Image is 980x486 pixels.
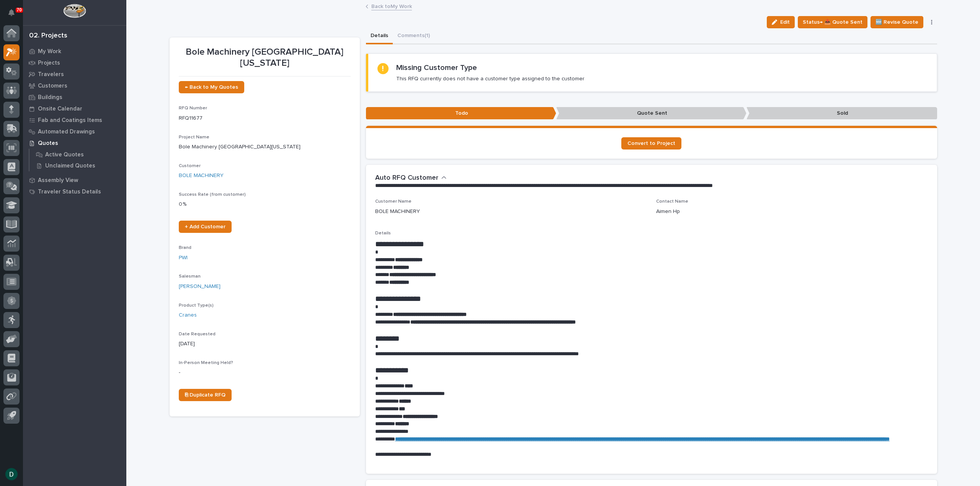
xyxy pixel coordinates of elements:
[179,361,233,365] span: In-Person Meeting Held?
[38,48,61,55] p: My Work
[185,392,225,398] span: ⎘ Duplicate RFQ
[179,221,232,233] a: + Add Customer
[179,114,351,122] p: RFQ11677
[179,254,188,262] a: PWI
[185,224,225,229] span: + Add Customer
[38,140,58,147] p: Quotes
[179,274,201,279] span: Salesman
[366,28,393,44] button: Details
[179,164,201,168] span: Customer
[38,60,60,67] p: Projects
[656,208,680,216] p: Aimen Hp
[3,5,20,21] button: Notifications
[179,303,214,308] span: Product Type(s)
[38,117,102,124] p: Fab and Coatings Items
[396,63,477,72] h2: Missing Customer Type
[23,126,126,137] a: Automated Drawings
[375,199,412,204] span: Customer Name
[17,7,22,13] p: 70
[798,16,867,28] button: Status→ 📤 Quote Sent
[366,107,556,120] p: Todo
[23,114,126,126] a: Fab and Coatings Items
[179,340,351,348] p: [DATE]
[23,174,126,186] a: Assembly View
[179,172,224,180] a: BOLE MACHINERY
[179,311,197,319] a: Cranes
[375,174,438,182] h2: Auto RFQ Customer
[38,71,64,78] p: Travelers
[185,85,238,90] span: ← Back to My Quotes
[179,143,351,151] p: Bole Machinery [GEOGRAPHIC_DATA][US_STATE]
[179,389,232,401] a: ⎘ Duplicate RFQ
[396,75,585,82] p: This RFQ currently does not have a customer type assigned to the customer
[371,2,412,10] a: Back toMy Work
[179,283,220,291] a: [PERSON_NAME]
[23,103,126,114] a: Onsite Calendar
[803,18,862,27] span: Status→ 📤 Quote Sent
[746,107,937,120] p: Sold
[29,149,126,160] a: Active Quotes
[179,369,351,377] p: -
[179,192,246,197] span: Success Rate (from customer)
[393,28,434,44] button: Comments (1)
[179,245,191,250] span: Brand
[23,186,126,197] a: Traveler Status Details
[656,199,688,204] span: Contact Name
[179,200,351,208] p: 0 %
[179,106,207,111] span: RFQ Number
[45,151,84,158] p: Active Quotes
[23,91,126,103] a: Buildings
[38,177,78,184] p: Assembly View
[38,94,62,101] p: Buildings
[875,18,918,27] span: 🆕 Revise Quote
[375,208,420,216] p: BOLE MACHINERY
[45,163,95,169] p: Unclaimed Quotes
[375,174,447,182] button: Auto RFQ Customer
[179,332,216,336] span: Date Requested
[179,135,209,140] span: Project Name
[621,137,681,150] a: Convert to Project
[38,128,95,135] p: Automated Drawings
[10,9,20,21] div: Notifications70
[3,466,20,482] button: users-avatar
[23,46,126,57] a: My Work
[38,189,101,195] p: Traveler Status Details
[767,16,795,28] button: Edit
[63,4,86,18] img: Workspace Logo
[23,68,126,80] a: Travelers
[871,16,923,28] button: 🆕 Revise Quote
[179,47,351,69] p: Bole Machinery [GEOGRAPHIC_DATA][US_STATE]
[38,106,82,112] p: Onsite Calendar
[38,83,67,89] p: Customers
[179,81,244,93] a: ← Back to My Quotes
[23,80,126,91] a: Customers
[780,19,790,26] span: Edit
[23,137,126,149] a: Quotes
[23,57,126,68] a: Projects
[375,231,391,236] span: Details
[29,32,67,40] div: 02. Projects
[556,107,746,120] p: Quote Sent
[627,141,675,146] span: Convert to Project
[29,160,126,171] a: Unclaimed Quotes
